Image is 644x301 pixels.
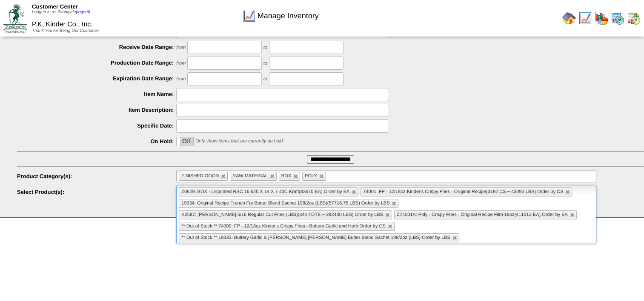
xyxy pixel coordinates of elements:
[305,173,317,179] span: POLY
[578,11,592,25] img: line_graph.gif
[176,61,186,66] span: from
[562,11,576,25] img: home.gif
[263,61,267,66] span: to
[3,4,27,32] img: ZoRoCo_Logo(Green%26Foil)%20jpg.webp
[258,11,319,20] span: Manage Inventory
[181,235,450,240] span: ** Out of Stock ** 19333: Buttery Garlic & [PERSON_NAME] [PERSON_NAME] Butter Blend Sachet 198/2o...
[177,137,193,146] label: Off
[176,77,186,82] span: from
[32,3,78,10] span: Customer Center
[17,138,176,145] label: On Hold:
[32,28,100,33] span: Thank You for Being Our Customer!
[32,21,93,28] span: P.K, Kinder Co., Inc.
[232,173,268,179] span: RAW MATERIAL
[76,10,90,14] a: (logout)
[263,77,267,82] span: to
[263,45,267,50] span: to
[181,189,349,194] span: Z0629: BOX - Unprinted RSC 16.625 X 14 X 7 40C Kraft(83670 EA) Order by EA
[363,189,563,194] span: 74001: FP - 12/18oz Kinder's Crispy Fries - Original Recipe(3192 CS ~ 43092 LBS) Order by CS
[595,11,608,25] img: graph.gif
[611,11,624,25] img: calendarprod.gif
[17,91,176,97] label: Item Name:
[17,44,176,50] label: Receive Date Range:
[627,11,641,25] img: calendarinout.gif
[17,75,176,82] label: Expiration Date Range:
[242,9,256,23] img: line_graph.gif
[17,107,176,113] label: Item Description:
[195,139,284,144] span: Only show items that are currently on hold.
[397,212,568,217] span: Z74001A: Poly - Crispy Fries - Original Recipe Film 18oz(411313 EA) Order by EA
[176,45,186,50] span: from
[17,173,176,179] label: Product Category(s):
[181,212,383,217] span: K2587: [PERSON_NAME] 5/16 Regular Cut Fries (LBS)(344 TOTE ~ 292400 LBS) Order by LBS
[17,60,176,66] label: Production Date Range:
[181,224,385,229] span: ** Out of Stock ** 74000: FP - 12/18oz Kinder's Crispy Fries - Buttery Garlic and Herb Order by CS
[32,10,90,14] span: Logged in as Skadiyala
[181,173,219,179] span: FINISHED GOOD
[17,122,176,129] label: Specific Date:
[17,189,176,195] label: Select Product(s):
[176,137,194,146] div: OnOff
[281,173,291,179] span: BOX
[181,201,389,206] span: 19334: Original Recipe French Fry Butter Blend Sachet 198/2oz (LBS)(57716.75 LBS) Order by LBS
